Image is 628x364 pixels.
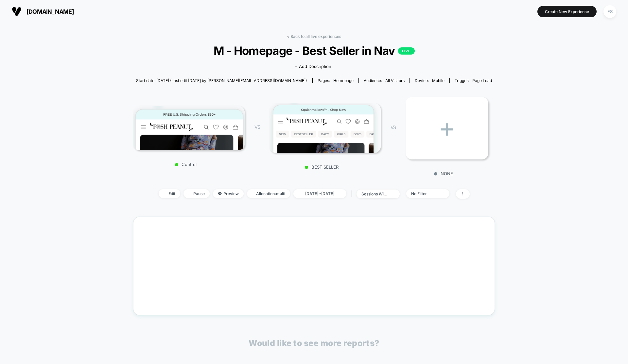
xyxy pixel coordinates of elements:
div: No Filter [411,191,437,196]
span: Edit [159,189,180,198]
span: VS [254,124,260,130]
span: homepage [333,78,354,83]
button: Create New Experience [537,6,597,17]
span: + Add Description [295,63,331,70]
img: BEST SELLER main [270,103,380,153]
span: M - Homepage - Best Seller in Nav [151,44,477,58]
span: [DOMAIN_NAME] [26,8,74,15]
button: [DOMAIN_NAME] [10,6,76,17]
img: Visually logo [12,7,22,16]
p: LIVE [398,47,414,55]
div: Audience: [364,78,405,83]
span: Pause [183,189,210,198]
p: NONE [402,171,485,176]
span: Start date: [DATE] (Last edit [DATE] by [PERSON_NAME][EMAIL_ADDRESS][DOMAIN_NAME]) [136,78,307,83]
img: Control main [133,106,245,150]
div: + [406,97,488,159]
span: | [350,189,357,199]
div: sessions with impression [361,191,388,196]
button: FS [602,5,618,18]
p: Would like to see more reports? [249,338,379,348]
span: VS [391,124,396,130]
div: FS [603,5,616,18]
span: Preview [213,189,244,198]
span: Allocation: multi [247,189,290,198]
p: Control [130,162,241,167]
a: < Back to all live experiences [287,34,341,39]
span: All Visitors [385,78,405,83]
span: Device: [410,78,449,83]
div: Trigger: [455,78,492,83]
div: Pages: [318,78,354,83]
span: Page Load [472,78,492,83]
p: BEST SELLER [266,164,377,170]
span: mobile [432,78,445,83]
span: [DATE] - [DATE] [293,189,346,198]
